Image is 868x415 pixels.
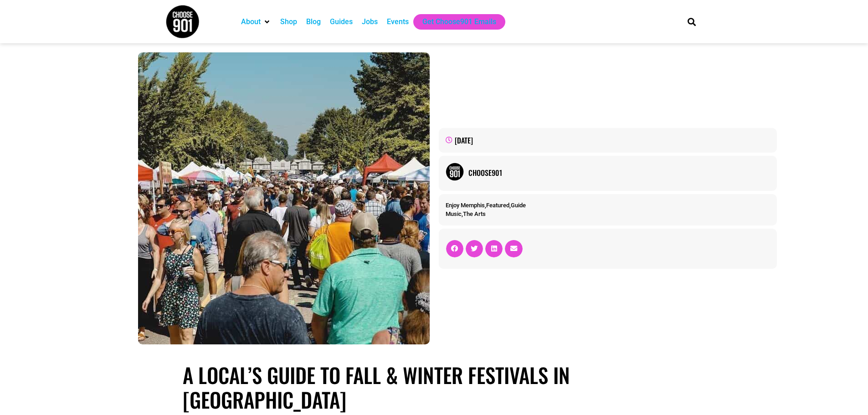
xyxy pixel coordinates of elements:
a: Shop [280,16,297,27]
a: About [241,16,261,27]
div: Share on email [505,240,522,257]
a: Enjoy Memphis [446,202,485,209]
a: Get Choose901 Emails [422,16,496,27]
span: , [446,210,486,217]
a: Guide [511,202,526,209]
div: Share on linkedin [485,240,503,257]
div: Share on twitter [466,240,483,257]
a: Music [446,210,462,217]
a: Blog [306,16,321,27]
nav: Main nav [236,14,672,30]
div: About [236,14,276,30]
a: Jobs [362,16,378,27]
div: Share on facebook [446,240,463,257]
span: , , [446,202,526,209]
h1: A Local’s Guide to Fall & Winter Festivals in [GEOGRAPHIC_DATA] [183,363,685,412]
div: Search [684,14,699,29]
a: Events [387,16,409,27]
a: Featured [486,202,509,209]
time: [DATE] [455,135,473,146]
img: Picture of Choose901 [446,163,464,181]
a: Guides [330,16,353,27]
a: Choose901 [468,167,770,178]
a: The Arts [463,210,486,217]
